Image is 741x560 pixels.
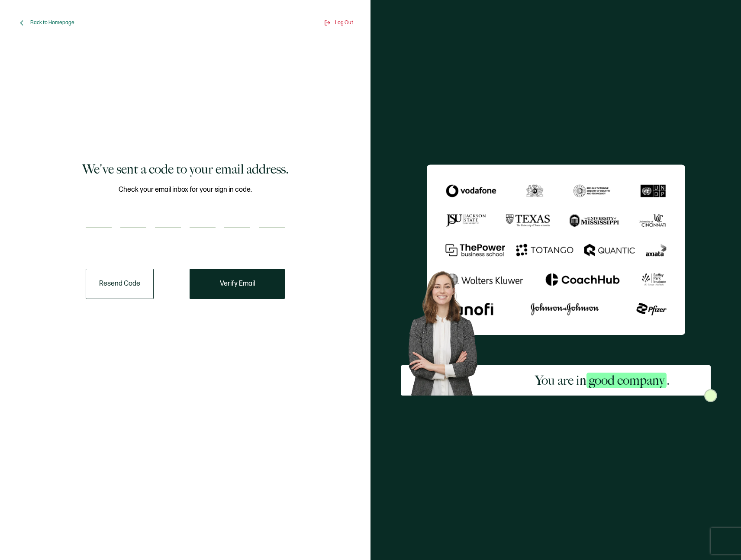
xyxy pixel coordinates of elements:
span: Verify Email [220,280,255,287]
img: Sertifier We've sent a code to your email address. [427,164,685,335]
h2: You are in . [535,372,670,389]
img: Sertifier Signup - You are in <span class="strong-h">good company</span>. Hero [401,265,494,396]
span: good company [586,373,667,388]
button: Resend Code [86,269,154,299]
span: Back to Homepage [30,19,74,26]
img: Sertifier Signup [704,389,717,402]
h1: We've sent a code to your email address. [82,161,289,178]
span: Log Out [335,19,353,26]
button: Verify Email [190,269,285,299]
span: Check your email inbox for your sign in code. [119,184,252,195]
